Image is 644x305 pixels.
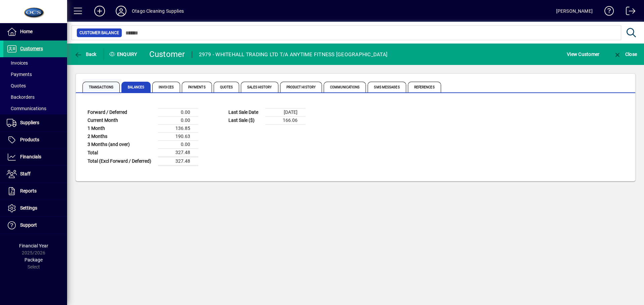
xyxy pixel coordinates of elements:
span: SMS Messages [368,82,406,92]
span: Suppliers [20,120,39,125]
a: Backorders [3,91,67,103]
td: 136.85 [158,125,198,133]
span: Reports [20,188,37,194]
td: 190.63 [158,133,198,141]
span: Financial Year [19,243,48,248]
div: [PERSON_NAME] [556,6,593,16]
a: Invoices [3,57,67,69]
span: Back [74,52,97,57]
a: Support [3,217,67,234]
span: Backorders [7,94,35,100]
a: Staff [3,166,67,182]
td: 0.00 [158,117,198,125]
span: Financials [20,154,41,159]
span: Package [24,257,43,262]
td: [DATE] [265,108,306,117]
span: Customer Balance [79,29,119,36]
button: Back [72,48,98,60]
td: 0.00 [158,108,198,117]
a: Settings [3,200,67,217]
span: Customers [20,46,43,51]
span: Invoices [152,82,180,92]
span: View Customer [567,49,599,60]
td: 2 Months [84,133,158,141]
app-page-header-button: Back [67,48,104,60]
span: Quotes [7,83,26,88]
span: Payments [7,72,32,77]
a: Communications [3,103,67,114]
a: Products [3,132,67,148]
td: 327.48 [158,157,198,166]
span: Products [20,137,39,142]
a: Knowledge Base [599,1,614,23]
span: Staff [20,171,31,176]
button: Profile [110,5,132,17]
button: View Customer [565,48,601,60]
a: Reports [3,183,67,200]
span: Quotes [214,82,239,92]
a: Home [3,23,67,40]
a: Logout [621,1,636,23]
a: Financials [3,149,67,165]
span: Invoices [7,60,28,66]
span: Product History [280,82,322,92]
span: Home [20,29,33,34]
div: Enquiry [104,49,144,60]
td: 327.48 [158,149,198,157]
a: Suppliers [3,115,67,131]
div: Customer [149,49,185,60]
span: Settings [20,205,37,211]
td: Last Sale Date [225,108,265,117]
span: Close [613,52,637,57]
td: Forward / Deferred [84,108,158,117]
span: Payments [182,82,212,92]
span: Transactions [83,82,120,92]
div: 2979 - WHITEHALL TRADING LTD T/A ANYTIME FITNESS [GEOGRAPHIC_DATA] [199,49,388,60]
div: Otago Cleaning Supplies [132,6,184,16]
a: Quotes [3,80,67,91]
span: Balances [121,82,151,92]
td: 3 Months (and over) [84,141,158,149]
button: Close [612,48,639,60]
td: Last Sale ($) [225,117,265,125]
td: Total (Excl Forward / Deferred) [84,157,158,166]
button: Add [89,5,110,17]
app-page-header-button: Close enquiry [606,48,644,60]
span: Sales History [241,82,278,92]
span: Support [20,222,37,228]
span: Communications [324,82,366,92]
span: References [408,82,441,92]
td: 166.06 [265,117,306,125]
td: 1 Month [84,125,158,133]
a: Payments [3,69,67,80]
td: 0.00 [158,141,198,149]
span: Communications [7,106,46,111]
td: Current Month [84,117,158,125]
td: Total [84,149,158,157]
